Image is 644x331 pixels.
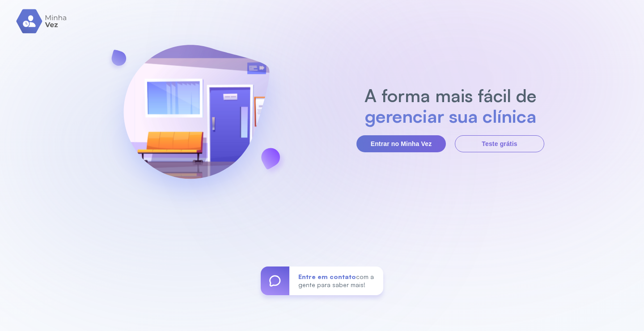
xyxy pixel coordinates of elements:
[455,135,544,152] button: Teste grátis
[261,267,383,295] a: Entre em contatocom a gente para saber mais!
[100,21,293,216] img: banner-login.svg
[356,135,446,152] button: Entrar no Minha Vez
[289,267,383,295] div: com a gente para saber mais!
[298,273,356,280] span: Entre em contato
[360,85,541,106] h2: A forma mais fácil de
[16,9,68,34] img: logo.svg
[360,106,541,126] h2: gerenciar sua clínica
